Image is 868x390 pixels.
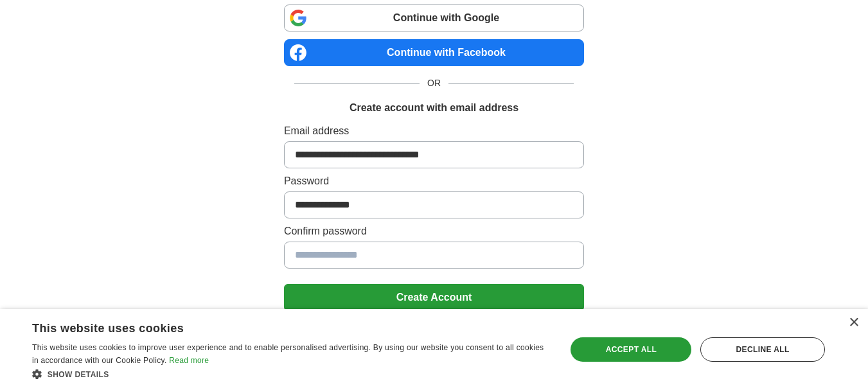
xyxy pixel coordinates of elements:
span: Show details [48,370,109,379]
label: Email address [284,123,584,139]
div: Close [849,318,858,328]
div: Decline all [700,337,825,362]
a: Read more, opens a new window [169,356,209,365]
span: This website uses cookies to improve user experience and to enable personalised advertising. By u... [32,343,544,365]
label: Confirm password [284,224,584,239]
div: This website uses cookies [32,317,518,336]
button: Create Account [284,284,584,311]
div: Accept all [571,337,691,362]
label: Password [284,173,584,189]
div: Show details [32,368,551,380]
h1: Create account with email address [350,100,518,116]
a: Continue with Google [284,4,584,31]
span: OR [420,76,448,90]
a: Continue with Facebook [284,39,584,66]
